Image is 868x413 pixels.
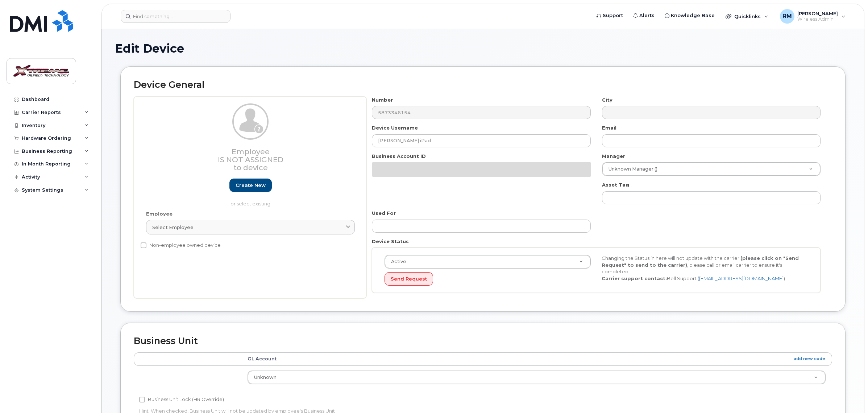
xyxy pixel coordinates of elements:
div: Changing the Status in here will not update with the carrier, , please call or email carrier to e... [596,255,813,282]
label: Number [372,97,393,103]
a: Unknown Manager () [602,163,820,176]
label: Email [602,124,616,131]
a: Create new [229,179,272,192]
h2: Business Unit [134,336,832,346]
strong: (please click on "Send Request" to send to the carrier) [602,255,799,268]
a: add new code [794,356,825,362]
span: to device [233,163,268,172]
a: Active [385,255,590,268]
span: Is not assigned [218,155,283,164]
span: Select employee [152,224,194,231]
th: GL Account [241,352,832,365]
h1: Edit Device [115,42,851,55]
p: or select existing [146,200,355,207]
label: Used For [372,210,396,217]
a: Select employee [146,220,355,234]
h2: Device General [134,80,832,90]
input: Non-employee owned device [141,242,146,248]
label: Employee [146,210,173,217]
h3: Employee [146,148,355,172]
span: Unknown [254,375,277,380]
a: Unknown [248,371,825,384]
span: Unknown Manager () [604,166,657,172]
label: Business Unit Lock (HR Override) [139,395,224,404]
label: Manager [602,153,625,160]
label: Asset Tag [602,181,629,188]
input: Business Unit Lock (HR Override) [139,397,145,402]
label: Business Account ID [372,153,426,160]
span: Active [387,258,406,265]
label: Device Username [372,124,418,131]
label: Device Status [372,238,409,245]
button: Send Request [385,272,433,286]
label: Non-employee owned device [141,241,221,250]
label: City [602,97,612,103]
a: [EMAIL_ADDRESS][DOMAIN_NAME] [699,275,784,281]
strong: Carrier support contact: [602,275,667,281]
